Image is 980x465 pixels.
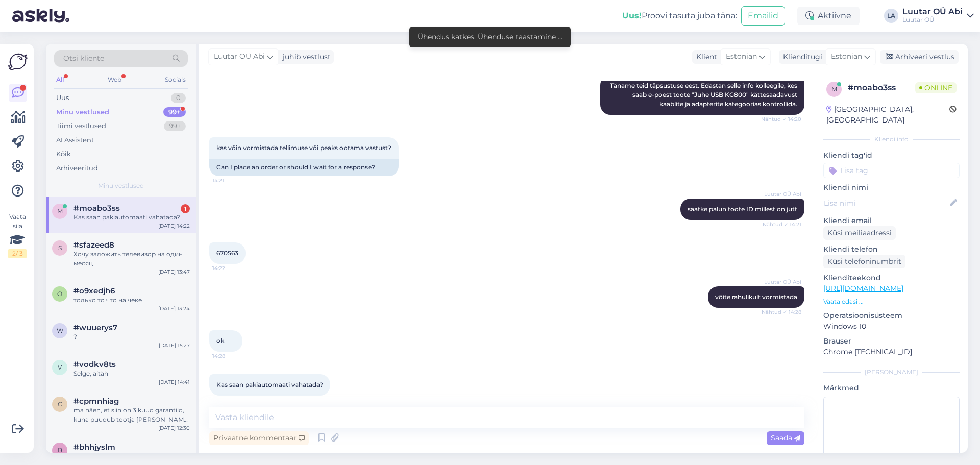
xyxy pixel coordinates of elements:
[823,368,960,377] div: [PERSON_NAME]
[56,135,94,145] div: AI Assistent
[163,73,188,86] div: Socials
[823,150,960,161] p: Kliendi tag'id
[622,11,642,20] b: Uus!
[8,249,27,258] div: 2 / 3
[56,107,109,117] div: Minu vestlused
[212,177,251,184] span: 14:21
[741,6,785,26] button: Emailid
[106,73,124,86] div: Web
[824,198,948,209] input: Lisa nimi
[688,205,797,213] span: saatke palun toote ID millest on jutt
[902,8,974,24] a: Luutar OÜ AbiLuutar OÜ
[8,212,27,258] div: Vaata siia
[181,204,190,213] div: 1
[73,406,190,424] div: ma näen, et siin on 3 kuud garantiid, kuna puudub tootja [PERSON_NAME] tsekk, siis kehtib Luutari...
[73,323,117,332] span: #wuuerys7
[212,264,251,272] span: 14:22
[73,240,114,250] span: #sfazeed8
[159,341,190,349] div: [DATE] 15:27
[884,9,898,23] div: LA
[73,213,190,222] div: Kas saan pakiautomaati vahatada?
[73,452,190,461] div: [PERSON_NAME], спасибо
[73,286,115,296] span: #o9xedjh6
[98,181,144,190] span: Minu vestlused
[823,226,896,240] div: Küsi meiliaadressi
[73,397,119,406] span: #cpmnhiag
[58,363,62,371] span: v
[761,115,801,123] span: Nähtud ✓ 14:20
[823,347,960,357] p: Chrome [TECHNICAL_ID]
[63,53,104,64] span: Otsi kliente
[823,273,960,283] p: Klienditeekond
[610,82,799,108] span: Täname teid täpsustuse eest. Edastan selle info kolleegile, kes saab e-poest toote "Juhe USB KG80...
[779,52,822,62] div: Klienditugi
[171,93,186,103] div: 0
[823,383,960,394] p: Märkmed
[56,149,71,159] div: Kõik
[823,310,960,321] p: Operatsioonisüsteem
[692,52,717,62] div: Klient
[58,400,62,408] span: c
[57,327,63,334] span: w
[58,446,62,454] span: b
[771,433,800,443] span: Saada
[826,104,949,126] div: [GEOGRAPHIC_DATA], [GEOGRAPHIC_DATA]
[73,250,190,268] div: Хочу заложить телевизор на один месяц
[902,16,963,24] div: Luutar OÜ
[823,215,960,226] p: Kliendi email
[163,107,186,117] div: 99+
[216,144,391,152] span: kas võin vormistada tellimuse või peaks ootama vastust?
[159,378,190,386] div: [DATE] 14:41
[158,305,190,312] div: [DATE] 13:24
[823,182,960,193] p: Kliendi nimi
[797,7,860,25] div: Aktiivne
[726,51,757,62] span: Estonian
[216,381,323,388] span: Kas saan pakiautomaati vahatada?
[214,51,265,62] span: Luutar OÜ Abi
[763,190,801,198] span: Luutar OÜ Abi
[902,8,963,16] div: Luutar OÜ Abi
[763,221,801,228] span: Nähtud ✓ 14:21
[56,93,69,103] div: Uus
[73,443,115,452] span: #bhhjyslm
[212,396,251,404] span: 15:01
[212,352,251,360] span: 14:28
[831,85,837,93] span: m
[823,163,960,178] input: Lisa tag
[209,159,399,176] div: Can I place an order or should I wait for a response?
[73,360,116,369] span: #vodkv8ts
[56,121,106,131] div: Tiimi vestlused
[823,255,905,268] div: Küsi telefoninumbrit
[73,204,120,213] span: #moabo3ss
[164,121,186,131] div: 99+
[418,32,562,42] div: Ühendus katkes. Ühenduse taastamine ...
[831,51,862,62] span: Estonian
[823,284,903,293] a: [URL][DOMAIN_NAME]
[73,296,190,305] div: только то что на чеке
[158,424,190,432] div: [DATE] 12:30
[279,52,331,62] div: juhib vestlust
[216,337,224,345] span: ok
[915,82,957,93] span: Online
[216,249,238,257] span: 670563
[57,207,63,215] span: m
[823,336,960,347] p: Brauser
[73,332,190,341] div: ?
[823,244,960,255] p: Kliendi telefon
[763,278,801,286] span: Luutar OÜ Abi
[622,10,737,22] div: Proovi tasuta juba täna:
[58,244,62,252] span: s
[823,297,960,306] p: Vaata edasi ...
[158,222,190,230] div: [DATE] 14:22
[209,431,309,445] div: Privaatne kommentaar
[823,135,960,144] div: Kliendi info
[56,163,98,174] div: Arhiveeritud
[823,321,960,332] p: Windows 10
[848,82,915,94] div: # moabo3ss
[8,52,28,71] img: Askly Logo
[715,293,797,301] span: võite rahulikult vormistada
[762,308,801,316] span: Nähtud ✓ 14:28
[54,73,66,86] div: All
[57,290,62,298] span: o
[73,369,190,378] div: Selge, aitäh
